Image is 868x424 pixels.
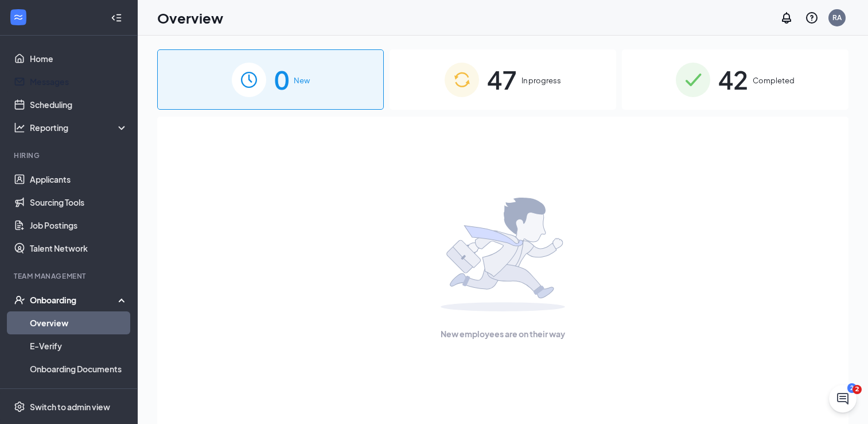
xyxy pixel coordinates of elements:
a: Home [30,47,128,70]
span: 42 [718,60,748,99]
a: Talent Network [30,237,128,260]
div: Switch to admin view [30,401,110,413]
a: Job Postings [30,214,128,237]
a: Activity log [30,380,128,403]
span: New employees are on their way [441,327,565,340]
div: Reporting [30,122,129,133]
svg: Analysis [14,122,25,133]
span: New [294,75,310,86]
span: Completed [753,75,795,86]
div: Onboarding [30,294,118,306]
svg: Settings [14,401,25,413]
div: Hiring [14,151,126,160]
span: In progress [521,75,561,86]
a: E-Verify [30,334,128,357]
div: RA [832,13,842,22]
span: 0 [274,60,289,99]
span: 2 [853,385,862,394]
span: 47 [487,60,517,99]
svg: UserCheck [14,294,25,306]
a: Overview [30,311,128,334]
a: Messages [30,70,128,93]
a: Scheduling [30,93,128,116]
h1: Overview [157,8,223,28]
svg: WorkstreamLogo [13,11,24,23]
svg: Collapse [111,12,122,24]
div: 2 [847,383,857,393]
div: Team Management [14,271,126,281]
a: Sourcing Tools [30,191,128,214]
svg: QuestionInfo [805,11,819,25]
a: Applicants [30,168,128,191]
iframe: Intercom live chat [829,385,857,413]
svg: Notifications [780,11,793,25]
a: Onboarding Documents [30,357,128,380]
